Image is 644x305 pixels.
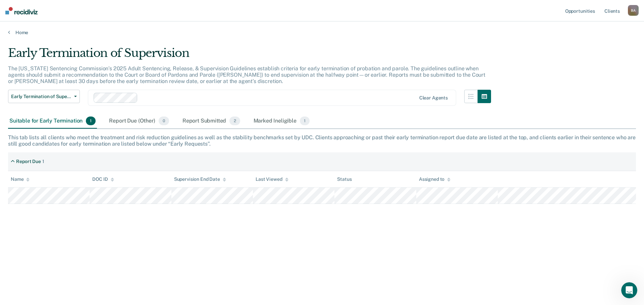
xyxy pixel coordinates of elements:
button: BA [628,5,639,16]
div: DOC ID [92,176,114,182]
div: Supervision End Date [174,176,226,182]
span: 1 [300,117,310,125]
div: Report Due (Other)0 [108,114,170,129]
div: Early Termination of Supervision [8,46,491,65]
div: Report Submitted2 [181,114,241,129]
span: 0 [159,117,169,125]
a: Home [8,29,636,35]
div: Marked Ineligible1 [252,114,311,129]
div: Last Viewed [256,176,288,182]
div: Suitable for Early Termination1 [8,114,97,129]
div: Assigned to [419,176,450,182]
div: Clear agents [419,95,448,101]
div: Report Due [16,159,41,164]
div: This tab lists all clients who meet the treatment and risk reduction guidelines as well as the st... [8,134,636,147]
div: B A [628,5,639,16]
img: Recidiviz [5,7,38,14]
span: 2 [229,117,240,125]
div: Name [11,176,30,182]
div: Report Due1 [8,156,47,167]
button: Early Termination of Supervision [8,90,80,103]
span: 1 [86,117,96,125]
iframe: Intercom live chat [621,282,637,298]
span: Early Termination of Supervision [11,94,71,99]
div: Status [337,176,352,182]
div: 1 [42,159,44,164]
p: The [US_STATE] Sentencing Commission’s 2025 Adult Sentencing, Release, & Supervision Guidelines e... [8,65,485,84]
